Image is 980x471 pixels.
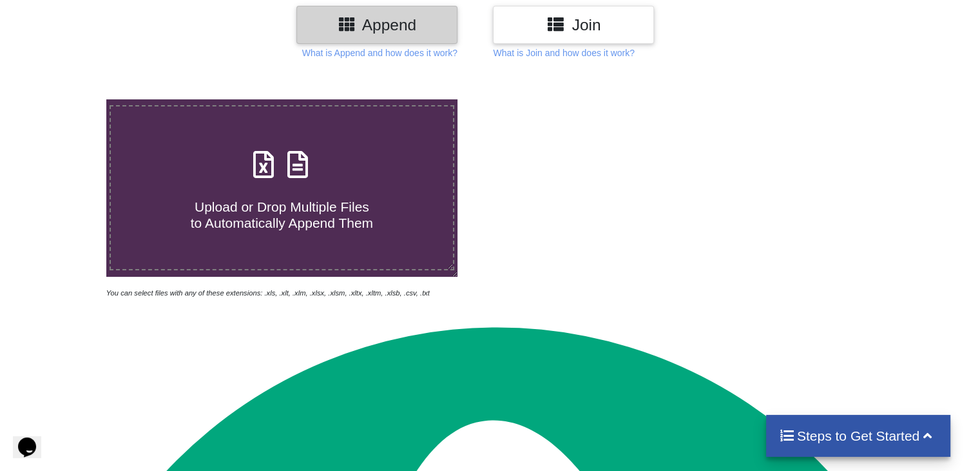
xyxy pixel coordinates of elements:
[779,428,938,444] h4: Steps to Get Started
[106,289,430,297] i: You can select files with any of these extensions: .xls, .xlt, .xlm, .xlsx, .xlsm, .xltx, .xltm, ...
[302,46,457,59] p: What is Append and how does it work?
[306,15,448,34] h3: Append
[191,199,373,230] span: Upload or Drop Multiple Files to Automatically Append Them
[493,46,634,59] p: What is Join and how does it work?
[503,15,644,34] h3: Join
[13,419,54,458] iframe: chat widget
